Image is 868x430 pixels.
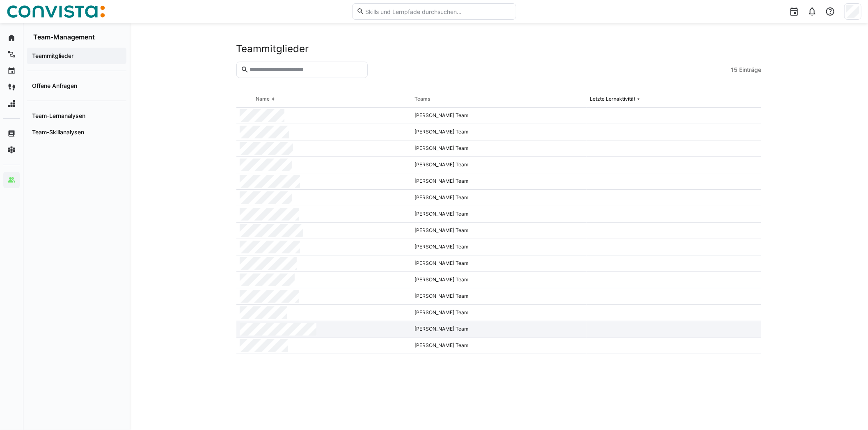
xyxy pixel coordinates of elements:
div: [PERSON_NAME] Team [411,173,586,190]
div: Teams [415,96,430,102]
h2: Teammitglieder [236,43,309,55]
div: [PERSON_NAME] Team [411,288,586,305]
div: [PERSON_NAME] Team [411,206,586,223]
div: Letzte Lernaktivität [590,96,635,102]
div: [PERSON_NAME] Team [411,338,586,354]
div: [PERSON_NAME] Team [411,272,586,288]
span: 15 [731,66,738,74]
div: [PERSON_NAME] Team [411,140,586,157]
div: [PERSON_NAME] Team [411,108,586,124]
div: [PERSON_NAME] Team [411,157,586,173]
div: [PERSON_NAME] Team [411,321,586,338]
div: [PERSON_NAME] Team [411,223,586,239]
div: [PERSON_NAME] Team [411,190,586,206]
div: [PERSON_NAME] Team [411,305,586,321]
div: [PERSON_NAME] Team [411,124,586,140]
div: [PERSON_NAME] Team [411,239,586,255]
div: Name [256,96,270,102]
input: Skills und Lernpfade durchsuchen… [364,8,511,15]
div: [PERSON_NAME] Team [411,255,586,272]
span: Einträge [740,66,762,74]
